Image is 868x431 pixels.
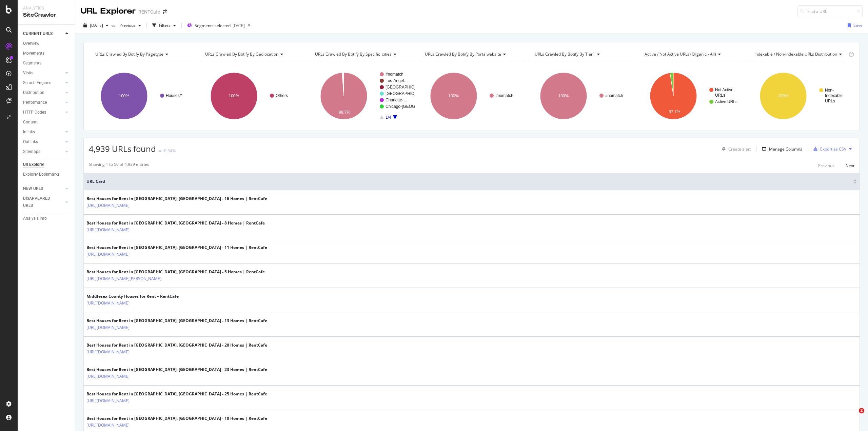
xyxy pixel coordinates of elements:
a: Analysis Info [23,215,70,222]
span: 4,939 URLs found [89,143,156,154]
div: Best Houses for Rent in [GEOGRAPHIC_DATA], [GEOGRAPHIC_DATA] - 23 Homes | RentCafe [86,367,267,373]
text: 1/4 [386,115,391,120]
span: Active / Not Active URLs (organic - all) [645,51,716,57]
div: Filters [159,22,171,28]
button: [DATE] [81,20,111,31]
a: [URL][DOMAIN_NAME] [86,251,130,258]
text: Not Active [715,87,733,92]
span: URLs Crawled By Botify By portalwebsite [425,51,501,57]
div: Movements [23,50,44,57]
div: [DATE] [233,23,245,28]
button: Manage Columns [759,145,802,153]
div: Middlesex County Houses for Rent – RentCafe [86,293,179,299]
div: Overview [23,40,39,47]
span: URLs Crawled By Botify By tier1 [535,51,595,57]
svg: A chart. [748,66,854,125]
h4: URLs Crawled By Botify By geolocation [204,49,299,60]
text: 98.7% [339,110,350,115]
div: Distribution [23,89,44,96]
div: Best Houses for Rent in [GEOGRAPHIC_DATA], [GEOGRAPHIC_DATA] - 16 Homes | RentCafe [86,196,267,202]
button: Export as CSV [811,143,846,154]
a: Distribution [23,89,63,96]
text: #nomatch [386,72,403,77]
a: DISAPPEARED URLS [23,195,63,209]
div: A chart. [199,66,305,125]
div: Best Houses for Rent in [GEOGRAPHIC_DATA], [GEOGRAPHIC_DATA] - 25 Homes | RentCafe [86,391,267,397]
div: RENTCafé [138,8,160,15]
div: Outlinks [23,138,38,145]
div: arrow-right-arrow-left [163,9,167,14]
svg: A chart. [638,66,745,125]
div: Best Houses for Rent in [GEOGRAPHIC_DATA], [GEOGRAPHIC_DATA] - 13 Homes | RentCafe [86,318,267,324]
a: Content [23,119,70,126]
text: 100% [778,94,788,98]
text: Others [276,93,288,98]
svg: A chart. [528,66,635,125]
div: Search Engines [23,79,51,86]
iframe: Intercom live chat [845,408,861,424]
text: 97.7% [669,110,680,114]
text: Active URLs [715,99,737,104]
div: Best Houses for Rent in [GEOGRAPHIC_DATA], [GEOGRAPHIC_DATA] - 5 Homes | RentCafe [86,269,265,275]
div: SiteCrawler [23,11,70,19]
h4: Active / Not Active URLs [643,49,738,60]
h4: URLs Crawled By Botify By pagetype [94,49,189,60]
text: Los-Angel… [386,78,408,83]
a: Visits [23,70,63,77]
text: 100% [448,94,459,98]
div: HTTP Codes [23,109,46,116]
a: CURRENT URLS [23,30,63,37]
text: Charlotte-… [386,98,408,102]
div: CURRENT URLS [23,30,53,37]
span: URL Card [86,178,852,184]
button: Previous [818,161,834,170]
text: Houses/* [166,93,182,98]
div: Manage Columns [769,146,802,152]
div: Best Houses for Rent in [GEOGRAPHIC_DATA], [GEOGRAPHIC_DATA] - 11 Homes | RentCafe [86,244,267,251]
div: Inlinks [23,129,35,136]
text: Chicago-[GEOGRAPHIC_DATA]/* [386,104,447,109]
div: Next [846,163,854,169]
div: URL Explorer [81,5,136,17]
div: Save [853,22,863,28]
span: URLs Crawled By Botify By specific_cities [315,51,392,57]
button: Create alert [719,143,751,154]
img: Equal [159,150,161,152]
div: DISAPPEARED URLS [23,195,57,209]
text: #nomatch [495,93,513,98]
a: Search Engines [23,79,63,86]
div: Previous [818,163,834,169]
a: [URL][DOMAIN_NAME] [86,227,130,233]
span: Segments selected [195,23,231,28]
svg: A chart. [418,66,525,125]
span: URLs Crawled By Botify By geolocation [205,51,278,57]
button: Filters [150,20,179,31]
div: Performance [23,99,47,106]
a: Performance [23,99,63,106]
div: Sitemaps [23,148,40,155]
input: Find a URL [797,5,863,17]
h4: Indexable / Non-Indexable URLs Distribution [753,49,847,60]
text: [GEOGRAPHIC_DATA]-[GEOGRAPHIC_DATA]/* [386,85,474,90]
a: [URL][DOMAIN_NAME][PERSON_NAME] [86,275,161,282]
a: [URL][DOMAIN_NAME] [86,300,130,307]
h4: URLs Crawled By Botify By portalwebsite [423,49,519,60]
text: 100% [119,94,130,98]
a: Url Explorer [23,161,70,168]
button: Next [846,161,854,170]
a: NEW URLS [23,185,63,192]
a: [URL][DOMAIN_NAME] [86,422,130,429]
a: Movements [23,50,70,57]
span: 2025 Aug. 20th [90,22,103,28]
div: Best Houses for Rent in [GEOGRAPHIC_DATA], [GEOGRAPHIC_DATA] - 10 Homes | RentCafe [86,415,267,422]
div: Content [23,119,38,126]
div: Analysis Info [23,215,47,222]
svg: A chart. [309,66,415,125]
div: Export as CSV [820,146,846,152]
div: Explorer Bookmarks [23,171,60,178]
svg: A chart. [89,66,195,125]
span: URLs Crawled By Botify By pagetype [95,51,163,57]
